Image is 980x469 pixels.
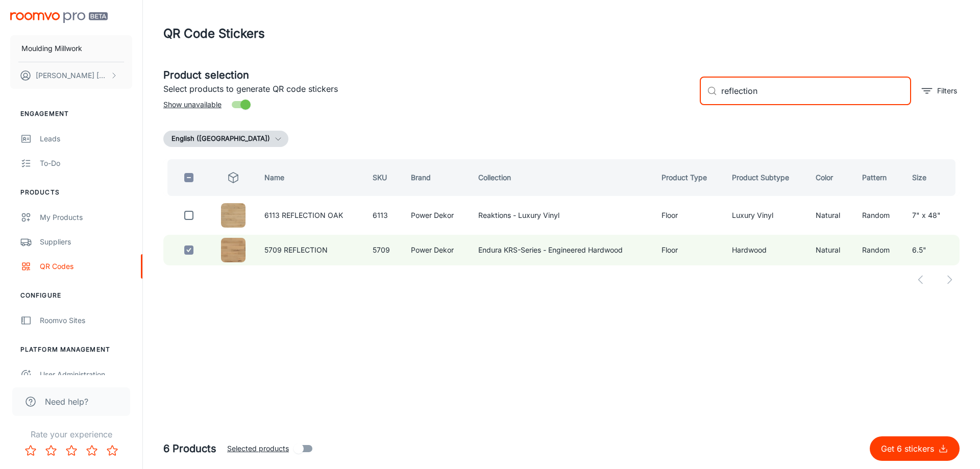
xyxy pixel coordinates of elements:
[904,159,960,196] th: Size
[904,200,960,231] td: 7" x 48"
[807,235,854,265] td: Natural
[919,83,960,99] button: filter
[21,43,82,54] p: Moulding Millwork
[653,235,724,265] td: Floor
[904,235,960,265] td: 6.5"
[10,62,132,89] button: [PERSON_NAME] [PERSON_NAME]
[40,212,132,223] div: My Products
[724,235,807,265] td: Hardwood
[256,200,364,231] td: 6113 REFLECTION OAK
[36,70,108,81] p: [PERSON_NAME] [PERSON_NAME]
[364,200,403,231] td: 6113
[470,235,653,265] td: Endura KRS-Series - Engineered Hardwood
[937,85,957,96] p: Filters
[40,158,132,169] div: To-do
[40,261,132,272] div: QR Codes
[163,99,222,110] span: Show unavailable
[256,159,364,196] th: Name
[854,200,904,231] td: Random
[403,235,470,265] td: Power Dekor
[724,159,807,196] th: Product Subtype
[364,235,403,265] td: 5709
[364,159,403,196] th: SKU
[470,159,653,196] th: Collection
[721,77,911,105] input: Search by SKU, brand, collection...
[807,200,854,231] td: Natural
[40,315,132,326] div: Roomvo Sites
[10,12,108,23] img: Roomvo PRO Beta
[403,200,470,231] td: Power Dekor
[470,200,653,231] td: Reaktions - Luxury Vinyl
[40,236,132,248] div: Suppliers
[10,35,132,62] button: Moulding Millwork
[403,159,470,196] th: Brand
[163,24,265,43] h1: QR Code Stickers
[256,235,364,265] td: 5709 REFLECTION
[807,159,854,196] th: Color
[724,200,807,231] td: Luxury Vinyl
[653,200,724,231] td: Floor
[854,235,904,265] td: Random
[163,67,692,83] h5: Product selection
[163,131,288,147] button: English ([GEOGRAPHIC_DATA])
[163,83,692,95] p: Select products to generate QR code stickers
[40,133,132,144] div: Leads
[854,159,904,196] th: Pattern
[653,159,724,196] th: Product Type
